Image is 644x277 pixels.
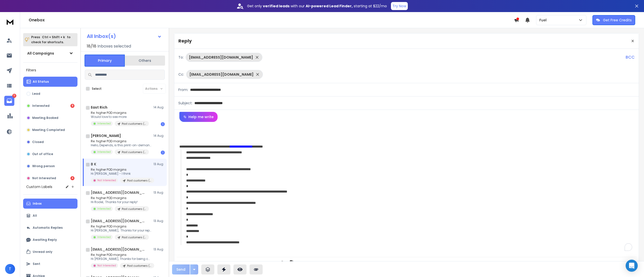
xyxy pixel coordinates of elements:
[87,43,96,49] span: 18 / 18
[32,176,56,180] p: Not Interested
[23,89,77,99] button: Lead
[91,253,151,257] p: Re: higher POD margins
[32,116,58,120] p: Meeting Booked
[91,190,146,195] h1: [EMAIL_ADDRESS][DOMAIN_NAME]
[91,257,151,261] p: Hi [PERSON_NAME], Thanks for being candid
[41,34,66,40] span: Ctrl + Shift + k
[91,143,151,147] p: Hello, Depends, is this print-on-demand,
[125,55,165,66] button: Others
[23,67,77,74] h3: Filters
[277,258,287,268] button: Emoticons
[245,258,254,268] button: More Text
[626,260,638,272] div: Open Intercom Messenger
[27,51,54,56] h1: All Campaigns
[234,258,244,268] button: Underline (Ctrl+U)
[97,235,111,239] p: Interested
[178,87,188,92] p: From:
[92,87,102,91] label: Select
[122,150,146,154] p: Past customers (Fuel)
[189,72,254,77] p: [EMAIL_ADDRESS][DOMAIN_NAME]
[33,226,63,230] p: Automatic Replies
[26,184,52,189] h3: Custom Labels
[32,128,65,132] p: Meeting Completed
[23,77,77,87] button: All Status
[12,94,16,98] p: 12
[153,219,165,223] p: 13 Aug
[178,55,184,60] p: To:
[97,43,131,49] h3: Inboxes selected
[23,137,77,147] button: Closed
[122,236,146,239] p: Past customers (Fuel)
[23,149,77,159] button: Out of office
[91,172,151,176] p: Hi [PERSON_NAME] - I think
[626,54,635,60] p: BCC
[127,264,151,268] p: Past customers (Fuel)
[23,211,77,221] button: All
[91,218,146,223] h1: [EMAIL_ADDRESS][DOMAIN_NAME]
[91,196,149,200] p: Re: higher POD margins
[392,4,406,9] p: Try Now
[83,31,166,41] button: All Inbox(s)
[174,122,639,256] div: To enrich screen reader interactions, please activate Accessibility in Grammarly extension settings
[178,37,192,44] p: Reply
[97,178,116,182] p: Not Interested
[5,17,15,26] img: logo
[189,55,253,60] p: [EMAIL_ADDRESS][DOMAIN_NAME]
[33,250,52,254] p: Unread only
[91,224,151,228] p: Re: higher POD margins
[23,101,77,111] button: Interested8
[97,264,116,267] p: Not Interested
[91,247,146,252] h1: [EMAIL_ADDRESS][DOMAIN_NAME]
[263,4,290,9] strong: verified leads
[539,18,549,23] p: Fuel
[91,228,151,233] p: Hi [PERSON_NAME], Thanks for your reply!
[91,133,121,138] h1: [PERSON_NAME]
[31,35,70,45] p: Press to check for shortcuts.
[176,258,211,268] button: AI Rephrase
[91,162,96,167] h1: B K
[603,18,632,23] p: Get Free Credits
[97,150,111,154] p: Interested
[32,164,55,168] p: Wrong person
[33,262,40,266] p: Sent
[33,202,42,206] p: Inbox
[97,122,111,125] p: Interested
[178,72,184,77] p: Cc:
[4,96,14,106] a: 12
[32,152,53,156] p: Out of office
[91,139,151,143] p: Re: higher POD margins
[23,125,77,135] button: Meeting Completed
[153,162,165,166] p: 13 Aug
[23,199,77,209] button: Inbox
[267,258,276,268] button: Insert Image (Ctrl+P)
[5,264,15,274] button: T
[33,238,57,242] p: Awaiting Reply
[32,140,44,144] p: Closed
[122,207,146,211] p: Past customers (Fuel)
[91,111,149,115] p: Re: higher POD margins
[247,4,387,9] p: Get only with our starting at $22/mo
[153,105,165,109] p: 14 Aug
[127,179,151,182] p: Past customers (Fuel)
[592,15,635,25] button: Get Free Credits
[91,105,107,110] h1: East Rich
[161,122,165,126] div: 1
[153,134,165,138] p: 14 Aug
[23,113,77,123] button: Meeting Booked
[153,191,165,195] p: 13 Aug
[87,34,116,39] h1: All Inbox(s)
[32,104,50,108] p: Interested
[224,258,233,268] button: Italic (Ctrl+I)
[32,92,40,96] p: Lead
[70,104,74,108] div: 8
[33,214,37,218] p: All
[23,173,77,183] button: Not Interested4
[122,122,146,126] p: Past customers (Fuel)
[288,258,298,268] button: Signature
[213,258,223,268] button: Bold (Ctrl+B)
[23,223,77,233] button: Automatic Replies
[33,80,49,84] p: All Status
[306,4,353,9] strong: AI-powered Lead Finder,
